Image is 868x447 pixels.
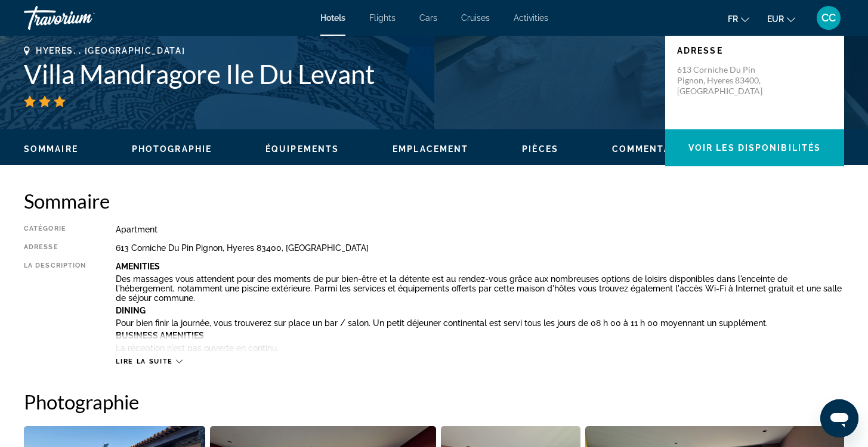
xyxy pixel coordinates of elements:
span: Hyeres, , [GEOGRAPHIC_DATA] [36,46,185,55]
b: Dining [116,306,146,315]
button: Commentaires [612,144,693,154]
p: Adresse [677,46,832,55]
a: Cars [419,13,437,23]
span: EUR [767,14,784,24]
span: fr [728,14,738,24]
button: Emplacement [393,144,468,154]
span: CC [821,12,836,24]
button: Sommaire [24,144,78,154]
iframe: Bouton de lancement de la fenêtre de messagerie [820,399,858,437]
button: Change language [728,10,749,27]
button: Équipements [265,144,339,154]
h2: Photographie [24,390,844,414]
div: Adresse [24,243,86,253]
b: Business Amenities [116,331,204,340]
a: Flights [369,13,396,23]
h2: Sommaire [24,189,844,213]
a: Travorium [24,2,143,33]
div: La description [24,262,86,351]
p: Des massages vous attendent pour des moments de pur bien-être et la détente est au rendez-vous gr... [116,274,844,303]
div: 613 Corniche Du Pin Pignon, Hyeres 83400, [GEOGRAPHIC_DATA] [116,243,844,253]
b: Amenities [116,262,160,271]
button: Voir les disponibilités [665,129,844,166]
button: Photographie [132,144,212,154]
button: Change currency [767,10,795,27]
button: User Menu [813,5,844,30]
div: Catégorie [24,225,86,234]
div: Apartment [116,225,844,234]
span: Voir les disponibilités [688,143,821,153]
p: Pour bien finir la journée, vous trouverez sur place un bar / salon. Un petit déjeuner continenta... [116,318,844,328]
button: Pièces [522,144,558,154]
button: Lire la suite [116,357,182,366]
p: 613 Corniche Du Pin Pignon, Hyeres 83400, [GEOGRAPHIC_DATA] [677,64,773,97]
a: Hotels [320,13,345,23]
h1: Villa Mandragore Ile Du Levant [24,58,653,89]
a: Cruises [461,13,490,23]
a: Activities [514,13,548,23]
span: Lire la suite [116,358,172,365]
